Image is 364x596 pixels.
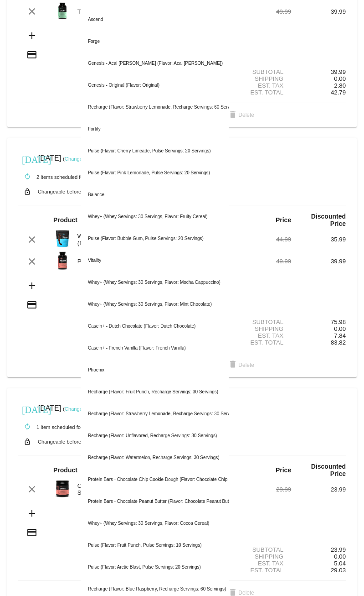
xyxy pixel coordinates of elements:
[81,381,229,403] div: Recharge (Flavor: Fruit Punch, Recharge Servings: 30 Servings)
[53,2,72,20] img: Image-1-Triumph_carousel-front-transp.png
[236,325,291,332] div: Shipping
[331,339,346,346] span: 83.82
[236,236,291,243] div: 44.99
[81,491,229,512] div: Protein Bars - Chocolate Peanut Butter (Flavor: Chocolate Peanut Butter)
[334,325,346,332] span: 0.00
[73,8,182,15] div: Triumph for Men
[81,118,229,140] div: Fortify
[236,319,291,325] div: Subtotal
[81,206,229,228] div: Whey+ (Whey Servings: 30 Servings, Flavor: Fruity Cereal)
[334,332,346,339] span: 7.84
[291,258,346,265] div: 39.99
[26,484,37,495] mat-icon: clear
[236,82,291,89] div: Est. Tax
[53,251,72,270] img: Image-1-Carousel-Phoenix-2025.png
[81,272,229,293] div: Whey+ (Whey Servings: 30 Servings, Flavor: Mocha Cappuccino)
[22,436,33,448] mat-icon: lock_open
[331,567,346,574] span: 29.03
[236,332,291,339] div: Est. Tax
[220,357,261,373] button: Delete
[26,508,37,519] mat-icon: add
[81,228,229,250] div: Pulse (Flavor: Bubble Gum, Pulse Servings: 20 Servings)
[81,293,229,315] div: Whey+ (Whey Servings: 30 Servings, Flavor: Mint Chocolate)
[81,403,229,425] div: Recharge (Flavor: Strawberry Lemonade, Recharge Servings: 30 Servings)
[81,52,229,74] div: Genesis - Acai [PERSON_NAME] (Flavor: Acai [PERSON_NAME])
[236,339,291,346] div: Est. Total
[236,567,291,574] div: Est. Total
[22,186,33,198] mat-icon: lock_open
[81,250,229,272] div: Vitality
[81,162,229,184] div: Pulse (Flavor: Pink Lemonade, Pulse Servings: 20 Servings)
[236,560,291,567] div: Est. Tax
[81,74,229,96] div: Genesis - Original (Flavor: Original)
[236,68,291,75] div: Subtotal
[81,534,229,556] div: Pulse (Flavor: Fruit Punch, Pulse Servings: 10 Servings)
[65,406,82,412] a: Change
[81,447,229,469] div: Recharge (Flavor: Watermelon, Recharge Servings: 30 Servings)
[291,68,346,75] div: 39.99
[38,439,99,444] small: Changeable before [DATE]
[227,110,238,121] mat-icon: delete
[291,236,346,243] div: 35.99
[53,480,72,498] img: Image-1-Carousel-Creatine-60S-1000x1000-Transp.png
[26,49,37,60] mat-icon: credit_card
[73,258,182,265] div: Phoenix
[22,172,33,183] mat-icon: autorenew
[236,258,291,265] div: 49.99
[334,553,346,560] span: 0.00
[26,299,37,310] mat-icon: credit_card
[73,482,182,496] div: Creatine (Flavor: Unflavored, Creatine Servings: 60 Servings)
[65,156,82,162] a: Change
[63,156,84,162] small: ( )
[236,553,291,560] div: Shipping
[26,527,37,538] mat-icon: credit_card
[81,140,229,162] div: Pulse (Flavor: Cherry Limeade, Pulse Servings: 20 Servings)
[236,546,291,553] div: Subtotal
[227,360,238,371] mat-icon: delete
[22,403,33,414] mat-icon: [DATE]
[81,337,229,359] div: Casein+ - French Vanilla (Flavor: French Vanilla)
[81,9,229,31] div: Ascend
[81,512,229,534] div: Whey+ (Whey Servings: 30 Servings, Flavor: Cocoa Cereal)
[276,466,291,474] strong: Price
[81,31,229,52] div: Forge
[236,486,291,493] div: 29.99
[220,107,261,123] button: Delete
[311,213,346,227] strong: Discounted Price
[63,406,84,412] small: ( )
[53,466,77,474] strong: Product
[227,112,254,118] span: Delete
[81,556,229,578] div: Pulse (Flavor: Arctic Blast, Pulse Servings: 20 Servings)
[22,422,33,433] mat-icon: autorenew
[26,234,37,245] mat-icon: clear
[81,96,229,118] div: Recharge (Flavor: Strawberry Lemonade, Recharge Servings: 60 Servings)
[311,463,346,477] strong: Discounted Price
[53,216,77,224] strong: Product
[26,6,37,17] mat-icon: clear
[38,189,99,194] small: Changeable before [DATE]
[53,230,72,248] img: Image-1-Whey-Concentrate-Chocolate.png
[81,469,229,491] div: Protein Bars - Chocolate Chip Cookie Dough (Flavor: Chocolate Chip Cookie Dough)
[26,280,37,291] mat-icon: add
[276,216,291,224] strong: Price
[334,560,346,567] span: 5.04
[236,75,291,82] div: Shipping
[291,319,346,325] div: 75.98
[236,8,291,15] div: 49.99
[334,75,346,82] span: 0.00
[26,256,37,267] mat-icon: clear
[81,359,229,381] div: Phoenix
[81,315,229,337] div: Casein+ - Dutch Chocolate (Flavor: Dutch Chocolate)
[236,89,291,96] div: Est. Total
[227,362,254,368] span: Delete
[81,184,229,206] div: Balance
[18,174,118,180] small: 2 items scheduled for Every 30 days
[227,590,254,596] span: Delete
[81,425,229,447] div: Recharge (Flavor: Unflavored, Recharge Servings: 30 Servings)
[334,82,346,89] span: 2.80
[331,89,346,96] span: 42.79
[73,233,182,246] div: Whey Concentrate - Dutch Chocolate (Flavor: Dutch Chocolate)
[26,30,37,41] mat-icon: add
[291,8,346,15] div: 39.99
[291,486,346,493] div: 23.99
